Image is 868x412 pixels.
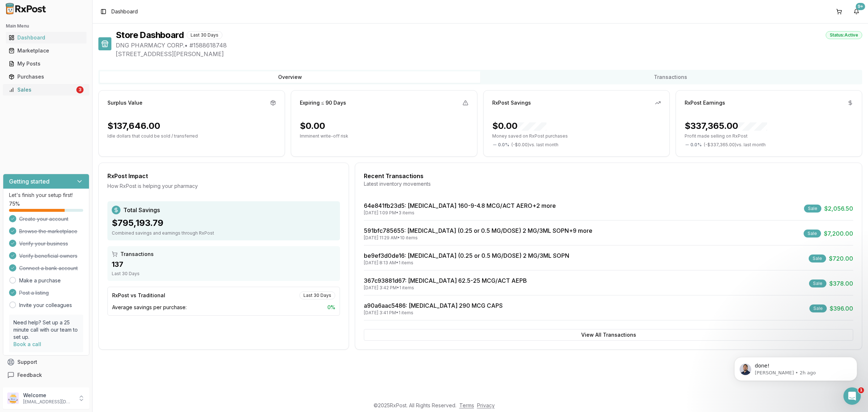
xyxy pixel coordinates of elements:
[13,319,79,341] p: Need help? Set up a 25 minute call with our team to set up.
[829,254,853,263] span: $720.00
[459,402,474,408] a: Terms
[6,70,86,83] a: Purchases
[826,31,862,39] div: Status: Active
[111,8,138,15] nav: breadcrumb
[824,204,853,213] span: $2,056.50
[804,205,821,213] div: Sale
[3,369,89,382] button: Feedback
[19,228,77,235] span: Browse the marketplace
[300,99,346,106] div: Expiring ≤ 90 Days
[364,260,569,266] div: [DATE] 8:13 AM • 1 items
[477,402,495,408] a: Privacy
[809,255,826,262] div: Sale
[511,142,558,148] span: ( - $0.00 ) vs. last month
[809,279,826,287] div: Sale
[23,399,73,405] p: [EMAIL_ADDRESS][DOMAIN_NAME]
[107,172,340,180] div: RxPost Impact
[9,86,75,93] div: Sales
[112,271,336,277] div: Last 30 Days
[112,217,336,229] div: $795,193.79
[6,31,86,44] a: Dashboard
[9,34,84,41] div: Dashboard
[3,3,49,14] img: RxPost Logo
[19,277,61,284] a: Make a purchase
[492,120,546,132] div: $0.00
[116,29,184,41] h1: Store Dashboard
[364,202,556,209] a: 64e841fb23d5: [MEDICAL_DATA] 160-9-4.8 MCG/ACT AERO+2 more
[851,6,862,17] button: 9+
[364,227,592,234] a: 591bfc785655: [MEDICAL_DATA] (0.25 or 0.5 MG/DOSE) 2 MG/3ML SOPN+9 more
[858,387,864,393] span: 1
[107,182,340,190] div: How RxPost is helping your pharmacy
[364,180,853,188] div: Latest inventory movements
[809,304,827,312] div: Sale
[3,45,89,56] button: Marketplace
[6,23,86,29] h2: Main Menu
[19,302,72,309] a: Invite your colleagues
[6,57,86,70] a: My Posts
[364,252,569,259] a: be9ef3d0de16: [MEDICAL_DATA] (0.25 or 0.5 MG/DOSE) 2 MG/3ML SOPN
[19,252,77,260] span: Verify beneficial owners
[112,292,165,299] div: RxPost vs Traditional
[492,133,661,139] p: Money saved on RxPost purchases
[112,304,187,311] span: Average savings per purchase:
[9,192,83,199] p: Let's finish your setup first!
[9,73,84,80] div: Purchases
[116,50,862,58] span: [STREET_ADDRESS][PERSON_NAME]
[300,120,325,132] div: $0.00
[492,99,531,106] div: RxPost Savings
[100,71,480,83] button: Overview
[107,133,276,139] p: Idle dollars that could be sold / transferred
[480,71,861,83] button: Transactions
[19,240,68,247] span: Verify your business
[107,99,142,106] div: Surplus Value
[364,302,503,309] a: a90a6aac5486: [MEDICAL_DATA] 290 MCG CAPS
[498,142,509,148] span: 0.0 %
[364,277,527,284] a: 367c93881d67: [MEDICAL_DATA] 62.5-25 MCG/ACT AEPB
[9,60,84,67] div: My Posts
[856,3,865,10] div: 9+
[19,215,68,223] span: Create your account
[3,356,89,369] button: Support
[120,251,154,258] span: Transactions
[690,142,702,148] span: 0.0 %
[3,84,89,96] button: Sales3
[843,387,861,405] iframe: Intercom live chat
[327,304,335,311] span: 0 %
[6,83,86,96] a: Sales3
[112,230,336,236] div: Combined savings and earnings through RxPost
[116,41,862,50] span: DNG PHARMACY CORP. • # 1588618748
[364,329,853,341] button: View All Transactions
[824,229,853,238] span: $7,200.00
[829,279,853,288] span: $378.00
[9,200,20,207] span: 75 %
[9,177,50,186] h3: Getting started
[3,32,89,43] button: Dashboard
[13,341,41,347] a: Book a call
[804,230,821,237] div: Sale
[123,206,160,214] span: Total Savings
[364,210,556,216] div: [DATE] 1:09 PM • 3 items
[685,99,725,106] div: RxPost Earnings
[9,47,84,54] div: Marketplace
[364,310,503,316] div: [DATE] 3:41 PM • 1 items
[3,58,89,70] button: My Posts
[19,265,78,272] span: Connect a bank account
[112,259,336,269] div: 137
[830,304,853,313] span: $396.00
[723,342,868,392] iframe: Intercom notifications message
[685,120,767,132] div: $337,365.00
[187,31,222,39] div: Last 30 Days
[300,133,468,139] p: Imminent write-off risk
[76,86,84,93] div: 3
[685,133,853,139] p: Profit made selling on RxPost
[364,172,853,180] div: Recent Transactions
[299,291,335,299] div: Last 30 Days
[364,285,527,291] div: [DATE] 3:42 PM • 1 items
[111,8,138,15] span: Dashboard
[704,142,766,148] span: ( - $337,365.00 ) vs. last month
